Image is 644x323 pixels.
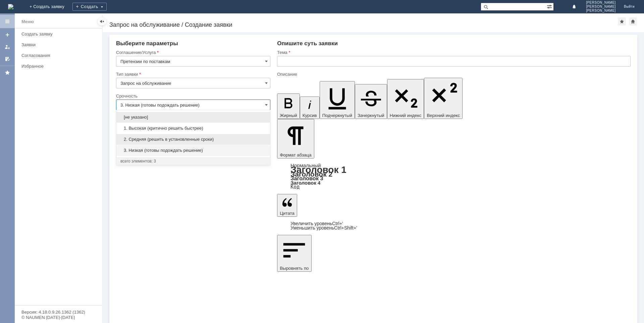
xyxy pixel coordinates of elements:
span: Расширенный поиск [547,3,553,9]
div: Создать заявку [21,31,98,37]
span: Цитата [280,211,294,216]
button: Выровнять по [277,235,311,272]
a: Заголовок 1 [290,165,346,175]
button: Цитата [277,194,297,217]
div: Согласования [21,53,98,58]
a: Код [290,184,300,190]
a: Создать заявку [2,29,13,40]
button: Подчеркнутый [320,81,355,119]
a: Заголовок 4 [290,180,320,186]
div: Заявки [21,42,98,47]
img: logo [8,4,13,9]
span: 1. Высокая (критично решить быстрее) [120,126,266,131]
span: Зачеркнутый [358,113,384,118]
a: Нормальный [290,163,321,168]
div: Тип заявки [116,72,269,76]
span: Нижний индекс [390,113,422,118]
a: Создать заявку [19,29,101,39]
div: Сделать домашней страницей [629,17,637,25]
div: Срочность [116,94,269,98]
button: Нижний индекс [387,79,424,119]
a: Согласования [19,50,101,61]
span: Выровнять по [280,266,309,271]
a: Заявки [19,40,101,50]
a: Заголовок 3 [290,175,323,181]
a: Мои согласования [2,54,13,64]
button: Зачеркнутый [355,84,387,119]
div: Тема [277,50,629,55]
div: Скрыть меню [98,17,106,25]
span: [PERSON_NAME] [586,1,616,5]
div: Меню [21,18,34,26]
span: Опишите суть заявки [277,40,338,47]
button: Жирный [277,93,300,119]
a: Decrease [290,225,357,231]
a: Заголовок 2 [290,170,332,178]
span: Формат абзаца [280,152,311,157]
div: Добавить в избранное [618,17,626,25]
div: Цитата [277,221,631,230]
span: Курсив [303,113,317,118]
a: Перейти на домашнюю страницу [8,4,13,9]
div: © NAUMEN [DATE]-[DATE] [21,315,95,320]
div: всего элементов: 3 [120,158,266,164]
span: 2. Средняя (решить в установленные сроки) [120,137,266,142]
div: Версия: 4.18.0.9.26.1362 (1362) [21,310,95,314]
span: Жирный [280,113,297,118]
span: Выберите параметры [116,40,178,47]
span: 3. Низкая (готовы подождать решение) [120,148,266,153]
span: Верхний индекс [427,113,460,118]
div: Избранное [21,64,91,69]
div: Описание [277,72,629,76]
span: Ctrl+Shift+' [334,225,357,231]
div: Соглашение/Услуга [116,50,269,55]
button: Верхний индекс [424,78,463,119]
span: Подчеркнутый [322,113,352,118]
button: Формат абзаца [277,119,314,158]
div: Формат абзаца [277,163,631,189]
div: Запрос на обслуживание / Создание заявки [109,21,618,28]
div: Создать [72,3,107,11]
button: Курсив [300,96,320,119]
span: [не указано] [120,115,266,120]
span: [PERSON_NAME] [586,9,616,13]
span: [PERSON_NAME] [586,5,616,9]
a: Мои заявки [2,42,13,52]
a: Increase [290,221,343,226]
span: Ctrl+' [332,221,343,226]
